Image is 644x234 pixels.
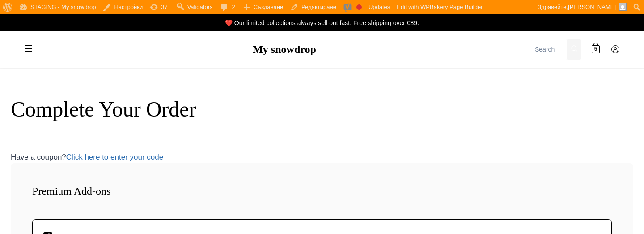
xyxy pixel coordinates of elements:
[531,39,567,60] input: Search
[594,45,597,54] span: 5
[253,43,316,55] a: My snowdrop
[587,41,605,59] a: 5
[11,151,633,163] div: Have a coupon?
[11,96,633,122] h1: Complete Your Order
[66,153,163,161] a: Click here to enter your code
[356,4,362,10] div: Focus keyphrase not set
[32,185,612,198] h3: Premium Add-ons
[20,40,38,58] label: Toggle mobile menu
[568,4,616,10] span: [PERSON_NAME]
